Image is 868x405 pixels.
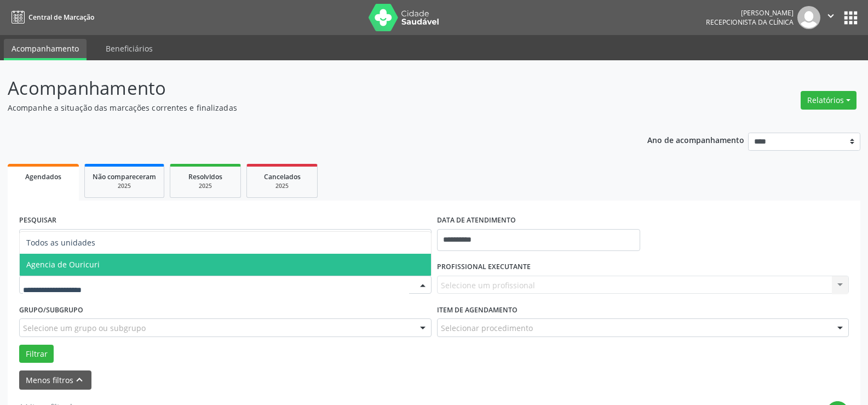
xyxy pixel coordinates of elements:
[647,133,744,146] p: Ano de acompanhamento
[19,212,56,229] label: PESQUISAR
[19,345,54,363] button: Filtrar
[25,172,61,181] span: Agendados
[825,10,837,22] i: 
[706,18,794,27] span: Recepcionista da clínica
[98,39,160,58] a: Beneficiários
[93,182,156,190] div: 2025
[188,172,222,181] span: Resolvidos
[178,182,233,190] div: 2025
[8,75,605,102] p: Acompanhamento
[26,259,100,270] span: Agencia de Ouricuri
[820,6,841,29] button: 
[73,374,85,386] i: keyboard_arrow_up
[841,8,860,27] button: apps
[8,102,605,113] p: Acompanhe a situação das marcações correntes e finalizadas
[93,172,156,181] span: Não compareceram
[19,301,83,318] label: Grupo/Subgrupo
[797,6,820,29] img: img
[437,301,518,318] label: Item de agendamento
[4,39,87,60] a: Acompanhamento
[801,91,856,110] button: Relatórios
[441,322,533,334] span: Selecionar procedimento
[706,8,794,18] div: [PERSON_NAME]
[437,212,516,229] label: DATA DE ATENDIMENTO
[264,172,301,181] span: Cancelados
[28,13,94,22] span: Central de Marcação
[8,8,94,26] a: Central de Marcação
[26,237,95,248] span: Todos as unidades
[23,322,146,334] span: Selecione um grupo ou subgrupo
[19,370,91,390] button: Menos filtroskeyboard_arrow_up
[437,259,531,276] label: PROFISSIONAL EXECUTANTE
[255,182,309,190] div: 2025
